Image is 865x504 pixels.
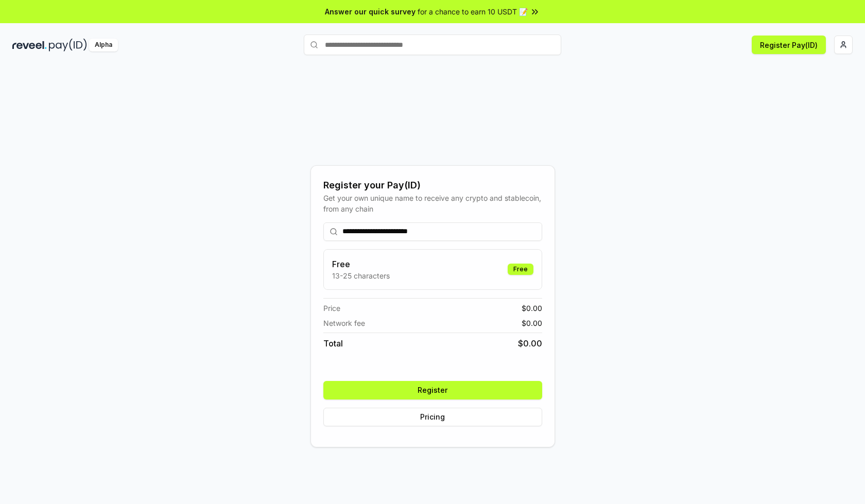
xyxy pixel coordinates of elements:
img: pay_id [49,39,87,51]
button: Register [323,381,542,399]
span: Answer our quick survey [325,6,416,17]
div: Alpha [89,39,118,51]
p: 13-25 characters [332,270,390,281]
span: $ 0.00 [522,318,542,328]
button: Register Pay(ID) [752,36,826,54]
span: Price [323,303,340,314]
span: Total [323,337,343,350]
span: $ 0.00 [522,303,542,314]
span: $ 0.00 [518,337,542,350]
div: Register your Pay(ID) [323,178,542,193]
div: Get your own unique name to receive any crypto and stablecoin, from any chain [323,193,542,214]
span: for a chance to earn 10 USDT 📝 [418,6,528,17]
div: Free [508,264,533,275]
button: Pricing [323,408,542,426]
h3: Free [332,258,390,270]
img: reveel_dark [12,39,47,51]
span: Network fee [323,318,365,328]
